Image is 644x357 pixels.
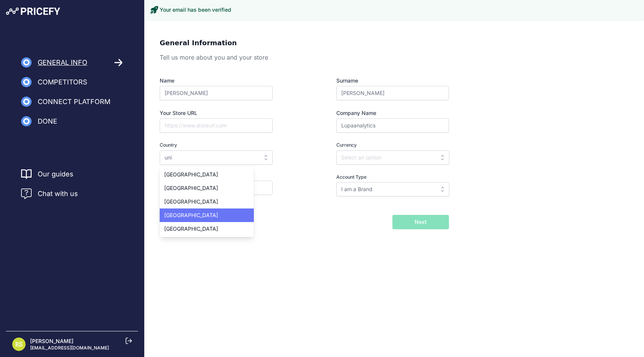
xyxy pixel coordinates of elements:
[160,38,449,48] p: General Information
[160,77,300,84] label: Name
[38,169,73,179] a: Our guides
[160,118,273,133] input: https://www.storeurl.com
[164,171,218,178] span: [GEOGRAPHIC_DATA]
[38,77,87,87] span: Competitors
[38,116,57,127] span: Done
[336,174,449,181] label: Account Type
[160,6,231,14] h3: Your email has been verified
[392,215,449,229] button: Next
[336,109,449,117] label: Company Name
[160,142,300,149] label: Country
[160,53,449,62] p: Tell us more about you and your store
[336,142,449,149] label: Currency
[164,185,218,191] span: [GEOGRAPHIC_DATA]
[38,97,110,107] span: Connect Platform
[336,182,449,196] input: Select an option
[336,150,449,165] input: Select an option
[6,8,60,15] img: Pricefy Logo
[164,225,218,232] span: [GEOGRAPHIC_DATA]
[30,337,109,345] p: [PERSON_NAME]
[38,57,87,68] span: General Info
[164,212,218,218] span: [GEOGRAPHIC_DATA]
[415,218,427,226] span: Next
[164,198,218,205] span: [GEOGRAPHIC_DATA]
[160,150,273,165] input: Select an option
[336,77,449,84] label: Surname
[160,109,300,117] label: Your Store URL
[38,188,78,199] span: Chat with us
[336,118,449,133] input: Company LTD
[30,345,109,351] p: [EMAIL_ADDRESS][DOMAIN_NAME]
[21,188,78,199] a: Chat with us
